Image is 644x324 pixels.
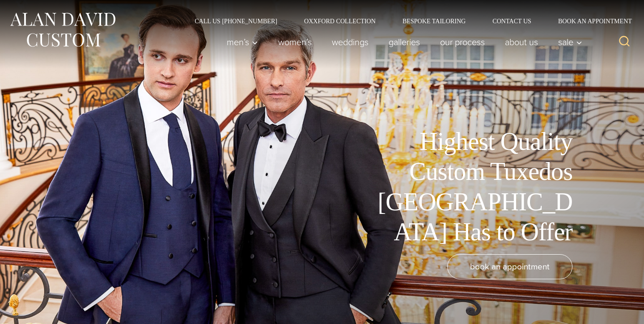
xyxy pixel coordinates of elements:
[545,18,635,24] a: Book an Appointment
[614,31,635,53] button: View Search Form
[9,10,116,50] img: Alan David Custom
[447,254,572,279] a: book an appointment
[470,260,550,273] span: book an appointment
[291,18,389,24] a: Oxxford Collection
[495,33,548,51] a: About Us
[322,33,379,51] a: weddings
[217,33,587,51] nav: Primary Navigation
[379,33,430,51] a: Galleries
[181,18,291,24] a: Call Us [PHONE_NUMBER]
[181,18,635,24] nav: Secondary Navigation
[389,18,479,24] a: Bespoke Tailoring
[371,127,572,247] h1: Highest Quality Custom Tuxedos [GEOGRAPHIC_DATA] Has to Offer
[227,38,258,47] span: Men’s
[268,33,322,51] a: Women’s
[479,18,545,24] a: Contact Us
[430,33,495,51] a: Our Process
[558,38,582,47] span: Sale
